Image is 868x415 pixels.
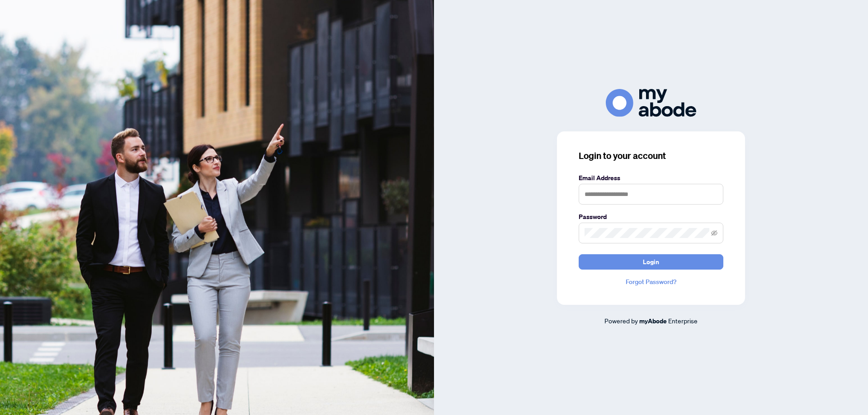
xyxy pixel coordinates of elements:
[579,149,723,162] h3: Login to your account
[639,316,667,326] a: myAbode
[643,255,659,269] span: Login
[579,173,723,183] label: Email Address
[579,277,723,287] a: Forgot Password?
[711,230,717,236] span: eye-invisible
[668,317,698,325] span: Enterprise
[604,317,638,325] span: Powered by
[579,212,723,222] label: Password
[606,89,696,117] img: ma-logo
[579,254,723,270] button: Login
